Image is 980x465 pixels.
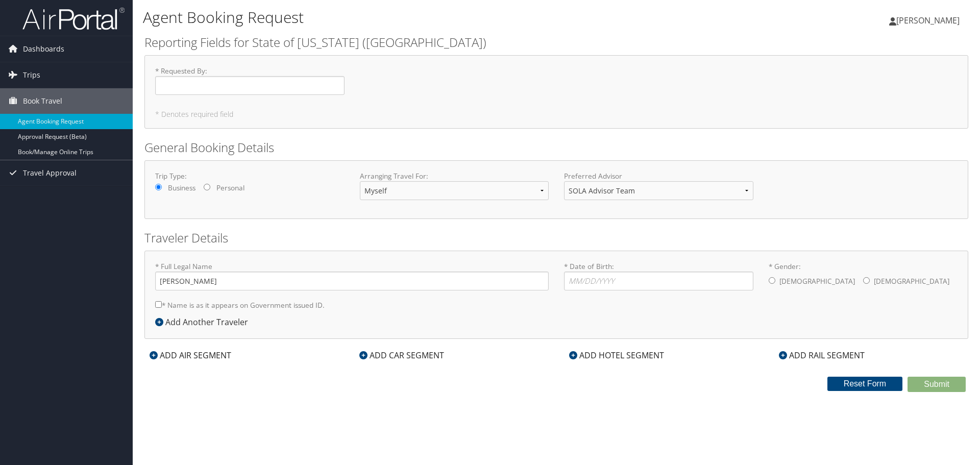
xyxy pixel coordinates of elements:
div: Add Another Traveler [155,316,253,328]
label: Personal [216,183,244,193]
a: [PERSON_NAME] [889,5,970,36]
span: Book Travel [23,88,62,114]
h2: Traveler Details [144,229,968,247]
h1: Agent Booking Request [143,7,694,28]
input: * Gender:[DEMOGRAPHIC_DATA][DEMOGRAPHIC_DATA] [769,277,775,284]
input: * Requested By: [155,76,345,95]
div: ADD CAR SEGMENT [354,349,449,361]
label: * Name is as it appears on Government issued ID. [155,296,325,314]
label: [DEMOGRAPHIC_DATA] [779,272,855,291]
label: [DEMOGRAPHIC_DATA] [874,272,949,291]
div: ADD RAIL SEGMENT [774,349,870,361]
span: Travel Approval [23,160,77,186]
input: * Name is as it appears on Government issued ID. [155,301,162,308]
button: Reset Form [827,377,903,391]
label: Trip Type: [155,171,345,181]
label: Business [168,183,195,193]
h2: General Booking Details [144,139,968,156]
label: * Date of Birth: [564,261,753,290]
label: * Full Legal Name [155,261,549,290]
button: Submit [908,377,966,392]
input: * Full Legal Name [155,272,549,290]
input: * Gender:[DEMOGRAPHIC_DATA][DEMOGRAPHIC_DATA] [863,277,870,284]
h2: Reporting Fields for State of [US_STATE] ([GEOGRAPHIC_DATA]) [144,34,968,51]
span: Dashboards [23,36,64,62]
div: ADD HOTEL SEGMENT [564,349,669,361]
span: [PERSON_NAME] [896,15,960,26]
label: Preferred Advisor [564,171,753,181]
input: * Date of Birth: [564,272,753,290]
h5: * Denotes required field [155,111,958,118]
div: ADD AIR SEGMENT [144,349,236,361]
span: Trips [23,62,40,88]
label: Arranging Travel For: [360,171,549,181]
img: airportal-logo.png [22,7,125,31]
label: * Gender: [769,261,958,292]
label: * Requested By : [155,66,345,95]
